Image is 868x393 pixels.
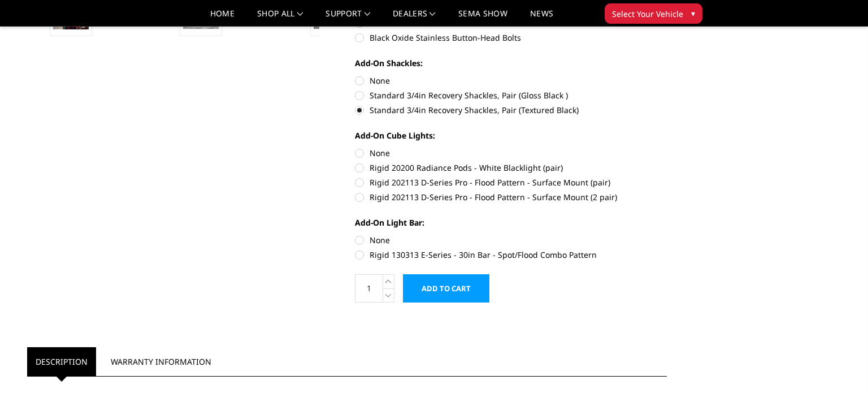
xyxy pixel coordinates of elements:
label: Rigid 202113 D-Series Pro - Flood Pattern - Surface Mount (2 pair) [355,191,667,203]
a: Warranty Information [102,347,220,376]
button: Select Your Vehicle [605,3,702,24]
label: Standard 3/4in Recovery Shackles, Pair (Gloss Black ) [355,89,667,101]
label: Rigid 20200 Radiance Pods - White Blacklight (pair) [355,162,667,174]
label: None [355,75,667,87]
label: Add-On Shackles: [355,57,667,69]
a: shop all [257,10,303,26]
a: Description [27,347,96,376]
label: Add-On Cube Lights: [355,129,667,141]
a: SEMA Show [458,10,507,26]
label: Black Oxide Stainless Button-Head Bolts [355,32,667,44]
input: Add to Cart [403,274,489,303]
a: Support [325,10,370,26]
a: Home [210,10,235,26]
label: Standard 3/4in Recovery Shackles, Pair (Textured Black) [355,104,667,116]
label: Add-On Light Bar: [355,217,667,228]
label: None [355,234,667,246]
span: Select Your Vehicle [612,8,683,20]
a: Dealers [393,10,436,26]
label: Rigid 202113 D-Series Pro - Flood Pattern - Surface Mount (pair) [355,176,667,188]
iframe: Chat Widget [811,339,868,393]
a: News [530,10,553,26]
span: ▾ [691,7,695,19]
label: None [355,147,667,159]
label: Rigid 130313 E-Series - 30in Bar - Spot/Flood Combo Pattern [355,249,667,261]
